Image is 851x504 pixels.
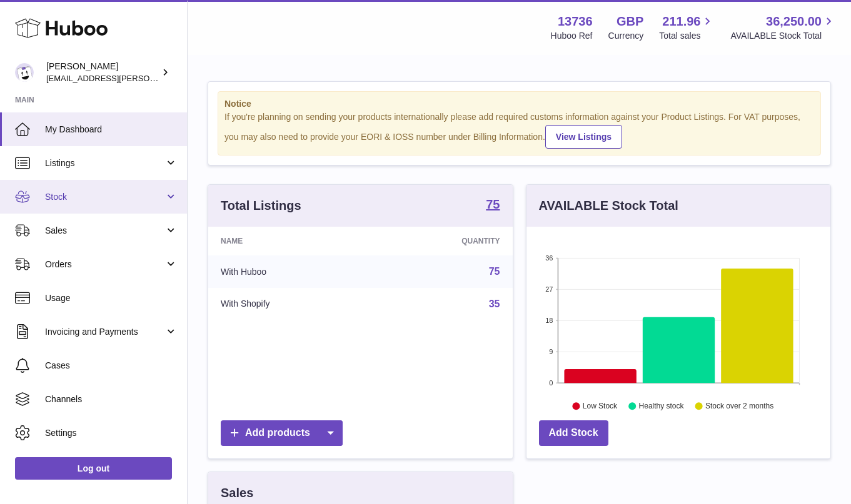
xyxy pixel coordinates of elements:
img: horia@orea.uk [15,63,34,82]
a: 75 [489,266,500,277]
strong: Notice [224,98,814,110]
span: Channels [45,393,178,405]
text: 27 [545,285,553,293]
span: 36,250.00 [766,13,822,30]
span: Orders [45,259,164,270]
text: Low Stock [582,402,617,410]
span: [EMAIL_ADDRESS][PERSON_NAME][DOMAIN_NAME] [46,73,251,83]
strong: 75 [486,198,500,210]
span: Listings [45,157,164,169]
text: Stock over 2 months [705,402,773,410]
a: 35 [489,299,500,309]
span: Settings [45,427,178,439]
span: Cases [45,360,178,372]
a: Add products [221,420,343,446]
td: With Huboo [208,255,372,288]
span: Usage [45,292,178,304]
h3: Sales [221,485,253,502]
span: Sales [45,225,164,237]
text: 9 [549,348,553,355]
a: 211.96 Total sales [659,13,715,42]
th: Name [208,227,372,255]
span: AVAILABLE Stock Total [730,30,836,42]
div: Huboo Ref [551,30,593,42]
text: 18 [545,317,553,324]
text: 0 [549,379,553,387]
div: [PERSON_NAME] [46,61,159,84]
strong: 13736 [558,13,593,30]
span: My Dashboard [45,124,178,136]
a: 36,250.00 AVAILABLE Stock Total [730,13,836,42]
h3: AVAILABLE Stock Total [539,197,678,214]
div: If you're planning on sending your products internationally please add required customs informati... [224,111,814,149]
strong: GBP [617,13,643,30]
span: Total sales [659,30,715,42]
a: Add Stock [539,420,608,446]
a: View Listings [545,125,622,149]
span: 211.96 [662,13,700,30]
text: 36 [545,254,553,262]
td: With Shopify [208,288,372,320]
a: 75 [486,198,500,213]
div: Currency [608,30,644,42]
h3: Total Listings [221,197,301,214]
text: Healthy stock [638,402,684,410]
span: Invoicing and Payments [45,326,164,338]
th: Quantity [372,227,512,255]
a: Log out [15,457,172,480]
span: Stock [45,191,164,203]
